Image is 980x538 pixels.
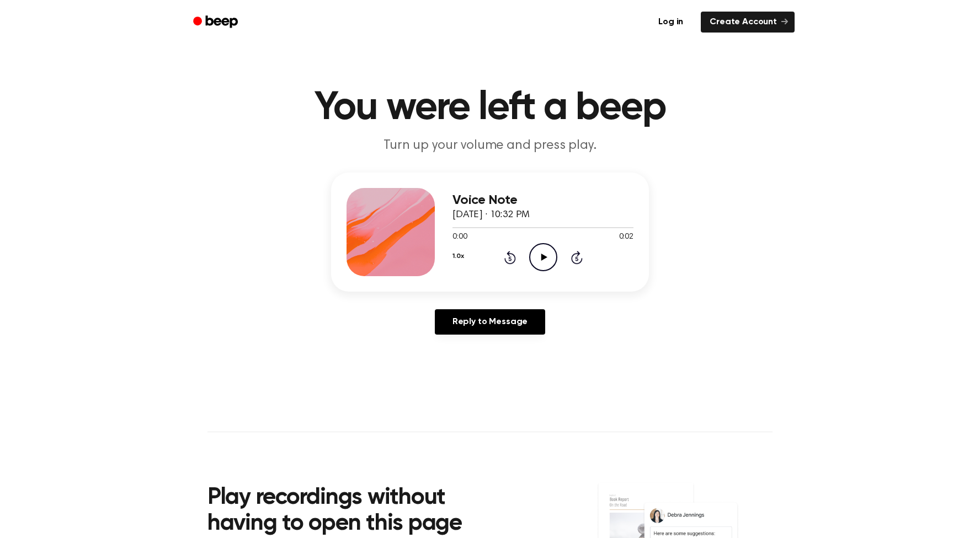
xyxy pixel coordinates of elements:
a: Log in [647,9,694,35]
h2: Play recordings without having to open this page [207,485,505,537]
a: Create Account [701,12,795,33]
p: Turn up your volume and press play. [278,137,702,155]
button: 1.0x [452,247,464,266]
a: Reply to Message [435,309,545,335]
span: 0:02 [619,232,633,243]
span: 0:00 [452,232,467,243]
a: Beep [185,12,248,33]
h3: Voice Note [452,193,633,208]
h1: You were left a beep [207,88,773,128]
span: [DATE] · 10:32 PM [452,210,530,220]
